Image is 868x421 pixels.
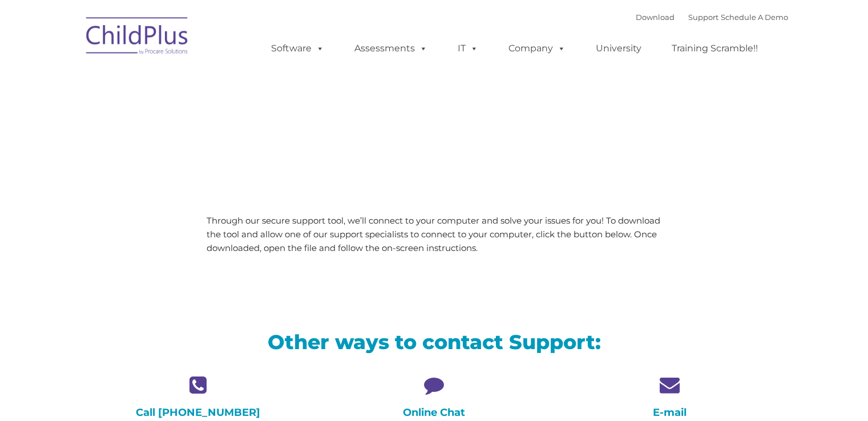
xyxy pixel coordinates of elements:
span: LiveSupport with SplashTop [89,82,516,117]
a: Training Scramble!! [660,37,769,60]
img: ChildPlus by Procare Solutions [80,9,195,66]
a: Company [497,37,577,60]
a: University [584,37,653,60]
a: Software [260,37,336,60]
a: Assessments [343,37,439,60]
a: IT [446,37,490,60]
h4: E-mail [560,406,779,419]
h4: Online Chat [325,406,543,419]
h4: Call [PHONE_NUMBER] [89,406,308,419]
a: Schedule A Demo [721,13,788,22]
h2: Other ways to contact Support: [89,329,780,355]
font: | [636,13,788,22]
a: Support [688,13,718,22]
a: Download [636,13,675,22]
p: Through our secure support tool, we’ll connect to your computer and solve your issues for you! To... [207,214,661,255]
